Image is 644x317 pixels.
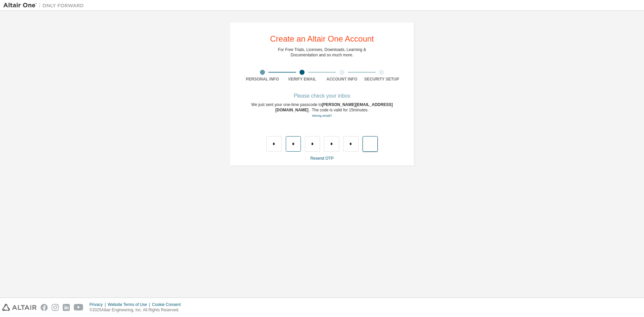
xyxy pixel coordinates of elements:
[362,76,402,82] div: Security Setup
[278,47,366,58] div: For Free Trials, Licenses, Downloads, Learning & Documentation and so much more.
[322,76,362,82] div: Account Info
[41,304,48,311] img: facebook.svg
[310,156,333,161] a: Resend OTP
[74,304,84,311] img: youtube.svg
[243,94,401,98] div: Please check your inbox
[282,76,322,82] div: Verify Email
[243,102,401,118] div: We just sent your one-time passcode to . The code is valid for 15 minutes.
[90,307,185,313] p: © 2025 Altair Engineering, Inc. All Rights Reserved.
[270,35,374,43] div: Create an Altair One Account
[3,2,87,9] img: Altair One
[2,304,37,311] img: altair_logo.svg
[63,304,70,311] img: linkedin.svg
[312,114,332,117] a: Go back to the registration form
[243,76,282,82] div: Personal Info
[275,102,393,112] span: [PERSON_NAME][EMAIL_ADDRESS][DOMAIN_NAME]
[52,304,59,311] img: instagram.svg
[152,302,184,307] div: Cookie Consent
[108,302,152,307] div: Website Terms of Use
[90,302,108,307] div: Privacy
